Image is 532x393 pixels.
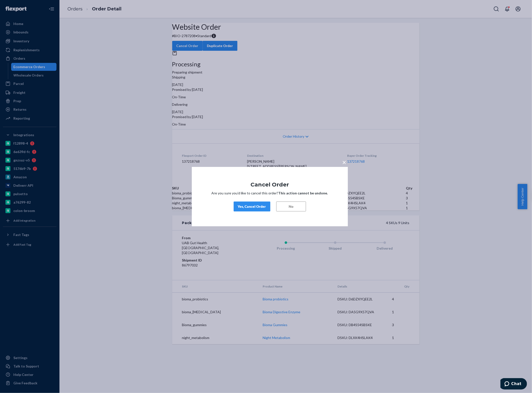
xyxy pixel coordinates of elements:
[501,378,527,391] iframe: Opens a widget where you can chat to one of our agents
[238,204,266,209] div: Yes, Cancel Order
[234,202,270,211] button: Yes, Cancel Order
[207,191,333,196] p: Are you sure you’d like to cancel this order?
[279,191,328,195] strong: This action cannot be undone.
[276,202,306,211] button: No
[342,158,346,166] span: ×
[207,182,333,187] h1: Cancel Order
